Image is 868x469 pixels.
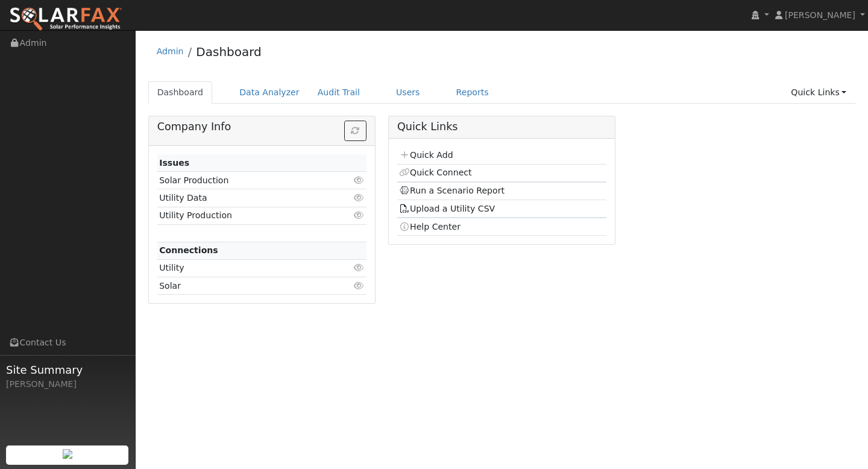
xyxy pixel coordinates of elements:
a: Dashboard [148,81,213,104]
img: retrieve [63,449,72,459]
td: Utility [157,259,333,277]
a: Upload a Utility CSV [399,204,495,213]
td: Solar Production [157,172,333,189]
a: Data Analyzer [230,81,309,104]
a: Quick Links [782,81,855,104]
a: Audit Trail [309,81,369,104]
div: [PERSON_NAME] [6,378,129,391]
h5: Quick Links [397,121,606,133]
i: Click to view [354,263,365,272]
a: Help Center [399,222,461,231]
td: Solar [157,277,333,295]
a: Quick Add [399,150,453,160]
strong: Connections [159,245,218,255]
i: Click to view [354,176,365,184]
h5: Company Info [157,121,366,133]
a: Dashboard [196,45,262,59]
i: Click to view [354,194,365,202]
td: Utility Production [157,207,333,224]
a: Quick Connect [399,168,471,177]
td: Utility Data [157,189,333,207]
span: Site Summary [6,362,129,378]
a: Run a Scenario Report [399,186,505,195]
img: SolarFax [9,7,122,32]
i: Click to view [354,282,365,290]
span: [PERSON_NAME] [785,10,855,20]
a: Reports [447,81,498,104]
a: Admin [157,46,184,56]
a: Users [387,81,429,104]
i: Click to view [354,211,365,219]
strong: Issues [159,158,189,168]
